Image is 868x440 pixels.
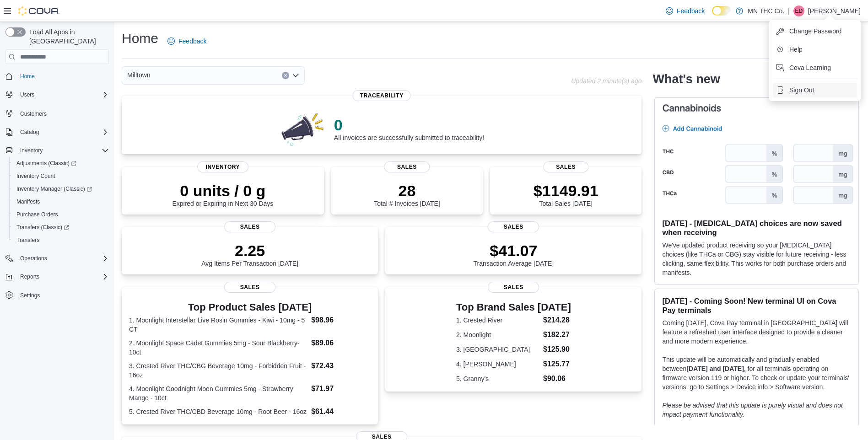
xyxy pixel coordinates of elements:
[16,198,40,205] span: Manifests
[16,89,38,100] button: Users
[2,88,113,101] button: Users
[16,290,43,301] a: Settings
[279,110,327,147] img: 0
[20,273,39,280] span: Reports
[178,37,206,46] span: Feedback
[773,24,857,38] button: Change Password
[543,373,571,384] dd: $90.06
[795,5,803,16] span: ED
[20,147,43,154] span: Inventory
[129,316,307,334] dt: 1. Moonlight Interstellar Live Rosin Gummies - Kiwi - 10mg - 5 CT
[334,116,484,134] p: 0
[13,209,109,220] span: Purchase Orders
[127,70,151,80] span: Milltown
[334,116,484,141] div: All invoices are successfully submitted to traceability!
[16,71,38,82] a: Home
[122,29,158,48] h1: Home
[13,222,109,233] span: Transfers (Classic)
[2,107,113,120] button: Customers
[2,252,113,265] button: Operations
[571,77,642,85] p: Updated 2 minute(s) ago
[16,224,69,231] span: Transfers (Classic)
[224,282,275,293] span: Sales
[384,161,430,172] span: Sales
[13,158,109,169] span: Adjustments (Classic)
[712,6,731,16] input: Dark Mode
[534,182,598,200] p: $1149.91
[311,315,371,326] dd: $98.96
[353,90,411,101] span: Traceability
[129,407,307,416] dt: 5. Crested River THC/CBD Beverage 10mg - Root Beer - 16oz
[543,359,571,370] dd: $125.77
[374,182,440,200] p: 28
[129,361,307,380] dt: 3. Crested River THC/CBG Beverage 10mg - Forbidden Fruit - 16oz
[16,107,109,119] span: Customers
[488,221,539,232] span: Sales
[662,2,708,20] a: Feedback
[20,129,39,136] span: Catalog
[16,253,109,264] span: Operations
[789,27,841,36] span: Change Password
[2,144,113,157] button: Inventory
[292,72,299,79] button: Open list of options
[129,384,307,402] dt: 4. Moonlight Goodnight Moon Gummies 5mg - Strawberry Mango - 10ct
[16,70,109,82] span: Home
[5,66,109,326] nav: Complex example
[164,32,210,50] a: Feedback
[172,182,273,200] p: 0 units / 0 g
[543,161,588,172] span: Sales
[662,355,851,392] p: This update will be automatically and gradually enabled between , for all terminals operating on ...
[456,330,539,339] dt: 2. Moonlight
[789,45,803,54] span: Help
[20,292,40,299] span: Settings
[2,289,113,302] button: Settings
[474,241,554,267] div: Transaction Average [DATE]
[543,329,571,340] dd: $182.27
[686,365,744,372] strong: [DATE] and [DATE]
[662,296,851,315] h3: [DATE] - Coming Soon! New terminal UI on Cova Pay terminals
[16,172,55,180] span: Inventory Count
[16,271,43,282] button: Reports
[20,110,47,118] span: Customers
[677,6,705,16] span: Feedback
[9,208,113,221] button: Purchase Orders
[789,63,831,72] span: Cova Learning
[456,374,539,383] dt: 5. Granny's
[13,235,43,246] a: Transfers
[197,161,248,172] span: Inventory
[808,5,861,16] p: [PERSON_NAME]
[311,406,371,417] dd: $61.44
[16,211,58,218] span: Purchase Orders
[16,127,109,138] span: Catalog
[788,5,790,16] p: |
[2,70,113,83] button: Home
[13,183,109,194] span: Inventory Manager (Classic)
[201,241,298,267] div: Avg Items Per Transaction [DATE]
[2,126,113,139] button: Catalog
[474,241,554,260] p: $41.07
[9,170,113,182] button: Inventory Count
[456,345,539,354] dt: 3. [GEOGRAPHIC_DATA]
[311,383,371,394] dd: $71.97
[20,73,35,80] span: Home
[543,344,571,355] dd: $125.90
[534,182,598,207] div: Total Sales [DATE]
[773,83,857,97] button: Sign Out
[129,302,371,313] h3: Top Product Sales [DATE]
[488,282,539,293] span: Sales
[20,255,47,262] span: Operations
[16,160,76,167] span: Adjustments (Classic)
[13,222,73,233] a: Transfers (Classic)
[456,316,539,325] dt: 1. Crested River
[16,145,46,156] button: Inventory
[662,241,851,277] p: We've updated product receiving so your [MEDICAL_DATA] choices (like THCa or CBG) stay visible fo...
[172,182,273,207] div: Expired or Expiring in Next 30 Days
[201,241,298,260] p: 2.25
[543,315,571,326] dd: $214.28
[16,253,51,264] button: Operations
[652,72,720,86] h2: What's new
[9,221,113,234] a: Transfers (Classic)
[13,196,43,207] a: Manifests
[456,302,571,313] h3: Top Brand Sales [DATE]
[662,318,851,346] p: Coming [DATE], Cova Pay terminal in [GEOGRAPHIC_DATA] will feature a refreshed user interface des...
